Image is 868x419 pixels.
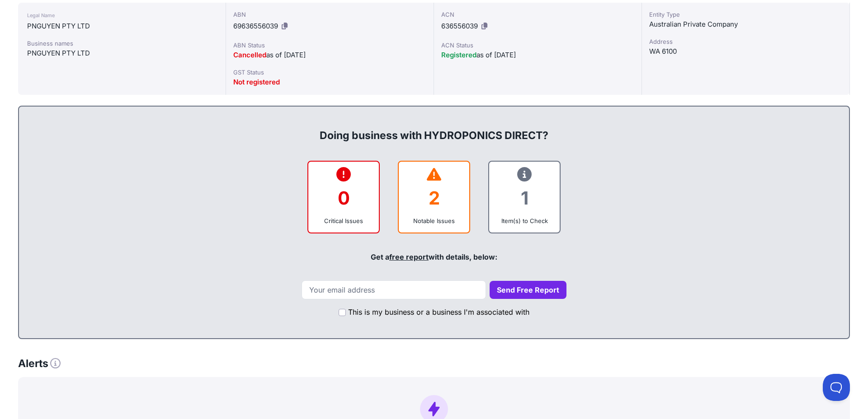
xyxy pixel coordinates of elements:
div: 2 [406,180,462,216]
a: free report [389,252,429,261]
span: Registered [441,51,476,59]
div: Address [649,37,842,46]
span: 69636556039 [233,22,278,30]
div: ACN [441,10,634,19]
input: Your email address [302,280,486,299]
div: Entity Type [649,10,842,19]
div: ABN [233,10,426,19]
span: Not registered [233,78,280,86]
div: as of [DATE] [233,50,426,61]
span: Get a with details, below: [371,252,497,261]
div: PNGUYEN PTY LTD [27,48,217,59]
label: This is my business or a business I'm associated with [348,307,529,317]
div: Item(s) to Check [496,216,552,225]
div: Notable Issues [406,216,462,225]
iframe: Toggle Customer Support [823,374,850,401]
div: as of [DATE] [441,50,634,61]
h3: Alerts [18,357,61,370]
div: Legal Name [27,10,217,21]
div: ACN Status [441,41,634,50]
div: ABN Status [233,41,426,50]
div: Business names [27,39,217,48]
div: GST Status [233,68,426,77]
span: Cancelled [233,51,266,59]
div: PNGUYEN PTY LTD [27,21,217,32]
span: 636556039 [441,22,478,30]
div: Doing business with HYDROPONICS DIRECT? [28,114,840,143]
div: Australian Private Company [649,19,842,30]
div: WA 6100 [649,46,842,57]
div: Critical Issues [316,216,372,225]
div: 1 [496,180,552,216]
div: 0 [316,180,372,216]
button: Send Free Report [490,281,566,299]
